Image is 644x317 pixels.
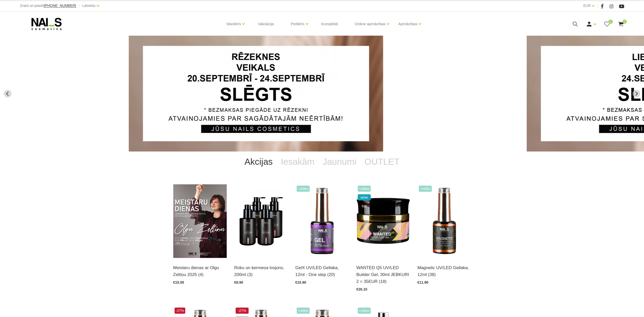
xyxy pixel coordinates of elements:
span: top [358,203,371,209]
div: Zvani un pasūti [20,3,76,9]
span: +Video [419,186,432,192]
a: EUR [583,3,591,9]
span: €15.00 [173,280,184,284]
img: Trīs vienā - bāze, tonis, tops (trausliem nagiem vēlams papildus lietot bāzi). Ilgnoturīga un int... [295,184,349,258]
span: +Video [358,308,371,314]
img: Gels WANTED NAILS cosmetics tehniķu komanda ir radījusi gelu, kas ilgi jau ir katra meistara mekl... [356,184,410,258]
a: WANTED Q5 UV/LED Builder Gel, 30ml JEBKURI 2 = 35EUR (18) [356,264,410,285]
a: GelX UV/LED Gellaka, 12ml - One step (20) [295,264,349,278]
span: €8.90 [234,280,243,284]
span: +Video [297,308,310,314]
span: wow [358,194,371,200]
img: Ilgnoturīga gellaka, kas sastāv no metāla mikrodaļiņām, kuras īpaša magnēta ietekmē var pārvērst ... [418,184,471,258]
span: | [597,3,598,9]
a: Pedikīrs [291,14,304,34]
a: Akcijas [240,151,277,172]
a: Online apmācības [355,14,385,34]
span: +Video [358,186,371,192]
span: +Video [297,186,310,192]
span: -27% [236,308,249,314]
span: | [79,3,80,9]
a: Roku un ķermeņa losjons, 200ml (3) [234,264,288,278]
img: ✨ Meistaru dienas ar Olgu Zeltiņu 2025 ✨RUDENS / Seminārs manikīra meistariemLiepāja – 7. okt., v... [173,184,227,258]
a: OUTLET [360,151,404,172]
li: 1 of 14 [129,36,515,151]
span: 0 [623,20,627,24]
a: 0 [618,21,624,27]
span: €26.10 [356,287,367,291]
a: Magnetic UV/LED Gellaka, 12ml (38) [418,264,471,278]
span: -27% [175,308,185,314]
a: Latviešu [82,3,95,9]
button: Next slide [633,90,640,98]
button: Go to last slide [4,90,11,98]
span: €11.90 [418,280,428,284]
a: [PHONE_NUMBER] [44,4,76,8]
a: Komplekti [317,12,342,36]
span: €10.90 [295,280,306,284]
a: Jaunumi [319,151,360,172]
a: Vaksācija [254,12,278,36]
img: BAROJOŠS roku un ķermeņa LOSJONSBALI COCONUT barojošs roku un ķermeņa losjons paredzēts jebkura t... [234,184,288,258]
a: Iesakām [277,151,319,172]
span: 0 [609,20,613,24]
a: 0 [604,21,610,27]
a: Apmācības [398,14,417,34]
a: Meistaru dienas ar Olgu Zeltiņu 2025 (4) [173,264,227,278]
a: Manikīrs [227,14,241,34]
